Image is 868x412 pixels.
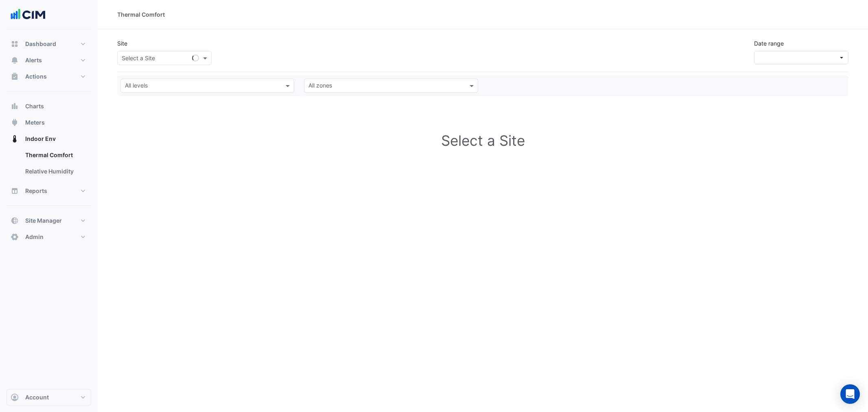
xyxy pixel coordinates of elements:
span: Alerts [25,56,42,64]
span: Indoor Env [25,135,56,143]
button: Account [7,389,91,405]
app-icon: Meters [11,118,19,127]
app-icon: Admin [11,233,19,241]
app-icon: Indoor Env [11,135,19,143]
button: Actions [7,68,91,85]
app-icon: Reports [11,187,19,195]
span: Meters [25,118,45,127]
label: Site [117,39,127,48]
div: Open Intercom Messenger [840,384,860,404]
button: Charts [7,98,91,114]
span: Account [25,393,49,401]
a: Relative Humidity [19,163,91,180]
span: Reports [25,187,47,195]
img: Company Logo [10,7,46,23]
div: Thermal Comfort [117,10,165,19]
app-icon: Alerts [11,56,19,64]
app-icon: Dashboard [11,40,19,48]
div: All levels [124,81,148,92]
button: Admin [7,229,91,245]
span: Site Manager [25,217,62,225]
span: Admin [25,233,44,241]
button: Indoor Env [7,131,91,147]
div: All zones [307,81,332,92]
button: Dashboard [7,36,91,52]
button: Site Manager [7,213,91,229]
a: Thermal Comfort [19,147,91,163]
app-icon: Actions [11,72,19,81]
span: Dashboard [25,40,56,48]
app-icon: Site Manager [11,217,19,225]
app-icon: Charts [11,102,19,110]
button: Alerts [7,52,91,68]
button: Meters [7,114,91,131]
h1: Select a Site [117,106,848,175]
span: Actions [25,72,47,81]
span: Charts [25,102,44,110]
div: Indoor Env [7,147,91,183]
label: Date range [754,39,784,48]
button: Reports [7,183,91,199]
